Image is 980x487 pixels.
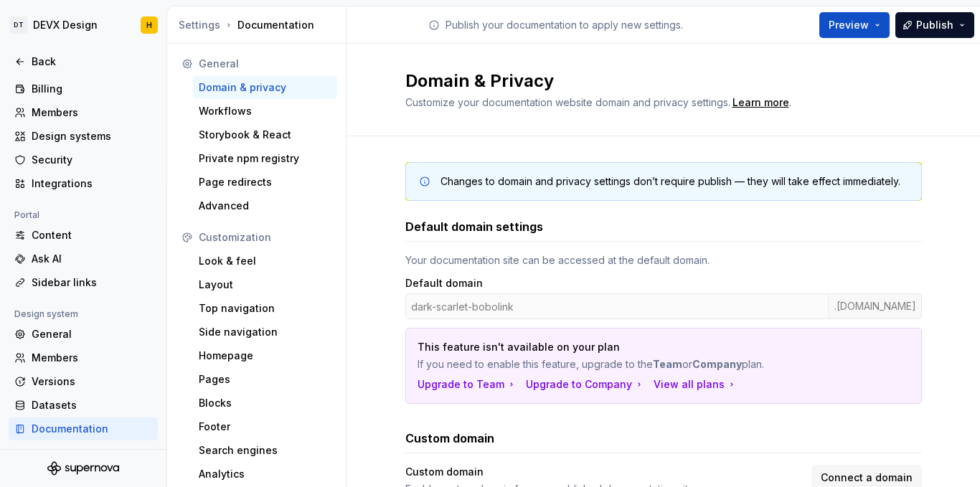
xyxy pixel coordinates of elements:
[193,463,337,486] a: Analytics
[32,327,152,341] div: General
[199,104,331,118] div: Workflows
[199,467,331,481] div: Analytics
[732,95,789,110] a: Learn more
[193,415,337,438] a: Footer
[9,346,158,369] a: Members
[9,394,158,417] a: Datasets
[199,199,331,213] div: Advanced
[405,253,922,268] div: Your documentation site can be accessed at the default domain.
[9,306,84,323] div: Design system
[32,82,152,96] div: Billing
[9,247,158,270] a: Ask AI
[821,471,913,485] span: Connect a domain
[9,172,158,195] a: Integrations
[193,368,337,391] a: Pages
[199,175,331,189] div: Page redirects
[193,273,337,296] a: Layout
[9,50,158,73] a: Back
[32,176,152,191] div: Integrations
[405,218,543,235] h3: Default domain settings
[193,147,337,170] a: Private npm registry
[32,422,152,436] div: Documentation
[193,123,337,146] a: Storybook & React
[9,224,158,247] a: Content
[199,278,331,292] div: Layout
[829,18,869,32] span: Preview
[3,9,164,41] button: DTDEVX DesignH
[32,351,152,365] div: Members
[418,340,809,354] p: This feature isn't available on your plan
[199,230,331,245] div: Customization
[32,153,152,167] div: Security
[405,96,730,108] span: Customize your documentation website domain and privacy settings.
[199,128,331,142] div: Storybook & React
[193,171,337,194] a: Page redirects
[9,77,158,100] a: Billing
[446,18,683,32] p: Publish your documentation to apply new settings.
[199,151,331,166] div: Private npm registry
[199,396,331,410] div: Blocks
[146,19,152,31] div: H
[193,439,337,462] a: Search engines
[33,18,98,32] div: DEVX Design
[32,55,152,69] div: Back
[418,357,809,372] p: If you need to enable this feature, upgrade to the or plan.
[405,430,494,447] h3: Custom domain
[9,101,158,124] a: Members
[193,194,337,217] a: Advanced
[405,465,803,479] div: Custom domain
[9,125,158,148] a: Design systems
[193,392,337,415] a: Blocks
[32,129,152,143] div: Design systems
[199,80,331,95] div: Domain & privacy
[193,321,337,344] a: Side navigation
[405,70,905,93] h2: Domain & Privacy
[895,12,974,38] button: Publish
[9,148,158,171] a: Security
[10,16,27,34] div: DT
[193,344,337,367] a: Homepage
[193,297,337,320] a: Top navigation
[47,461,119,476] svg: Supernova Logo
[32,228,152,242] div: Content
[730,98,791,108] span: .
[179,18,220,32] button: Settings
[654,377,738,392] button: View all plans
[32,275,152,290] div: Sidebar links
[199,57,331,71] div: General
[440,174,900,189] div: Changes to domain and privacy settings don’t require publish — they will take effect immediately.
[199,301,331,316] div: Top navigation
[405,276,483,290] label: Default domain
[9,271,158,294] a: Sidebar links
[692,358,742,370] strong: Company
[199,420,331,434] div: Footer
[193,76,337,99] a: Domain & privacy
[9,417,158,440] a: Documentation
[526,377,645,392] button: Upgrade to Company
[9,207,45,224] div: Portal
[9,370,158,393] a: Versions
[193,250,337,273] a: Look & feel
[179,18,340,32] div: Documentation
[199,443,331,458] div: Search engines
[199,254,331,268] div: Look & feel
[193,100,337,123] a: Workflows
[819,12,890,38] button: Preview
[9,323,158,346] a: General
[32,374,152,389] div: Versions
[32,252,152,266] div: Ask AI
[199,349,331,363] div: Homepage
[199,325,331,339] div: Side navigation
[916,18,953,32] span: Publish
[653,358,682,370] strong: Team
[32,398,152,412] div: Datasets
[32,105,152,120] div: Members
[199,372,331,387] div: Pages
[418,377,517,392] button: Upgrade to Team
